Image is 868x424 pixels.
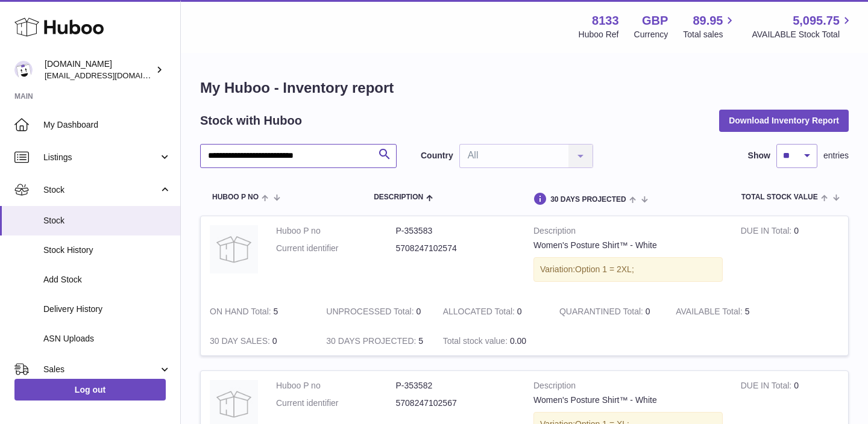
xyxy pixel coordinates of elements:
dd: 5708247102574 [396,243,516,254]
span: Option 1 = 2XL; [575,264,634,274]
strong: UNPROCESSED Total [326,307,416,319]
div: Huboo Ref [579,29,619,40]
td: 5 [201,297,317,326]
div: Currency [634,29,668,40]
span: My Dashboard [43,119,171,131]
strong: AVAILABLE Total [676,307,744,319]
a: Log out [14,379,166,401]
span: entries [823,150,849,161]
dt: Current identifier [276,243,396,254]
span: Stock History [43,245,171,256]
td: 0 [434,297,550,326]
strong: ON HAND Total [210,307,274,319]
strong: 30 DAY SALES [210,336,272,349]
strong: Description [533,380,723,394]
span: 0.00 [510,336,526,346]
strong: 30 DAYS PROJECTED [326,336,418,349]
span: Description [374,193,423,201]
td: 0 [732,216,848,297]
strong: QUARANTINED Total [559,307,646,319]
span: 89.95 [693,13,723,29]
a: 5,095.75 AVAILABLE Stock Total [752,13,854,40]
h1: My Huboo - Inventory report [200,78,849,98]
dd: 5708247102567 [396,397,516,409]
strong: DUE IN Total [741,381,794,393]
dd: P-353582 [396,380,516,391]
h2: Stock with Huboo [200,113,302,129]
dt: Huboo P no [276,225,396,237]
div: Women's Posture Shirt™ - White [533,394,723,406]
dt: Current identifier [276,397,396,409]
span: [EMAIL_ADDRESS][DOMAIN_NAME] [45,70,177,80]
span: Total sales [683,29,737,40]
div: Women's Posture Shirt™ - White [533,240,723,251]
span: 0 [646,307,650,316]
strong: Total stock value [443,336,510,349]
dt: Huboo P no [276,380,396,391]
img: info@activeposture.co.uk [14,61,33,79]
span: Huboo P no [212,193,259,201]
td: 5 [317,326,433,356]
span: Add Stock [43,274,171,285]
dd: P-353583 [396,225,516,237]
a: 89.95 Total sales [683,13,737,40]
div: Variation: [533,257,723,282]
span: AVAILABLE Stock Total [752,29,854,40]
strong: GBP [642,13,668,29]
label: Show [748,150,770,161]
td: 0 [317,297,433,326]
span: Total stock value [741,193,818,201]
td: 0 [201,326,317,356]
span: Delivery History [43,304,171,315]
div: [DOMAIN_NAME] [45,58,153,81]
button: Download Inventory Report [719,110,849,131]
span: Stock [43,184,159,196]
strong: DUE IN Total [741,226,794,238]
span: Stock [43,215,171,226]
img: product image [210,225,258,273]
strong: Description [533,225,723,240]
span: Sales [43,364,159,375]
span: Listings [43,152,159,163]
span: ASN Uploads [43,333,171,344]
strong: ALLOCATED Total [443,307,517,319]
span: 30 DAYS PROJECTED [550,196,626,204]
label: Country [421,150,453,161]
strong: 8133 [592,13,619,29]
span: 5,095.75 [793,13,840,29]
td: 5 [667,297,783,326]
